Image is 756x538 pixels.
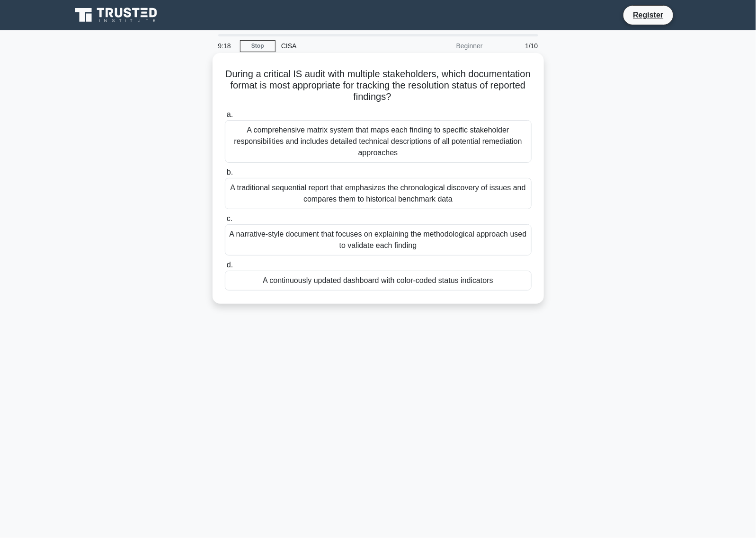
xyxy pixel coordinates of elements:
[227,110,233,118] span: a.
[225,271,532,291] div: A continuously updated dashboard with color-coded status indicators
[489,36,544,55] div: 1/10
[225,120,532,163] div: A comprehensive matrix system that maps each finding to specific stakeholder responsibilities and...
[227,168,233,176] span: b.
[406,36,489,55] div: Beginner
[227,261,233,269] span: d.
[227,214,232,222] span: c.
[213,36,240,55] div: 9:18
[224,68,533,103] h5: During a critical IS audit with multiple stakeholders, which documentation format is most appropr...
[627,9,669,21] a: Register
[240,40,276,52] a: Stop
[276,36,406,55] div: CISA
[225,224,532,256] div: A narrative-style document that focuses on explaining the methodological approach used to validat...
[225,178,532,209] div: A traditional sequential report that emphasizes the chronological discovery of issues and compare...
